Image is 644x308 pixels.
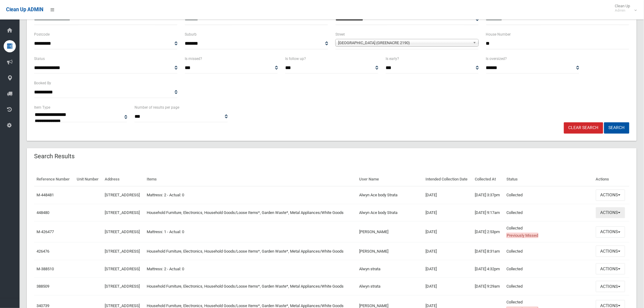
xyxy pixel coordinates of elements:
[357,260,423,278] td: Alwyn strata
[357,173,423,186] th: User Name
[423,243,473,260] td: [DATE]
[335,31,345,38] label: Street
[357,222,423,243] td: [PERSON_NAME]
[473,173,504,186] th: Collected At
[338,39,471,47] span: [GEOGRAPHIC_DATA] (GREENACRE 2190)
[34,173,74,186] th: Reference Number
[185,55,202,62] label: Is missed?
[105,193,140,197] a: [STREET_ADDRESS]
[504,204,593,222] td: Collected
[504,243,593,260] td: Collected
[144,186,357,204] td: Mattress: 2 - Actual: 0
[135,104,179,111] label: Number of results per page
[37,284,49,289] a: 388509
[473,278,504,296] td: [DATE] 9:29am
[357,278,423,296] td: Alwyn strata
[37,193,54,197] a: M-448481
[37,229,54,234] a: M-426477
[74,173,103,186] th: Unit Number
[564,122,603,134] a: Clear Search
[37,267,54,271] a: M-388510
[423,260,473,278] td: [DATE]
[423,278,473,296] td: [DATE]
[596,281,625,292] button: Actions
[596,246,625,257] button: Actions
[357,204,423,222] td: Alwyn Ace body Strata
[105,267,140,271] a: [STREET_ADDRESS]
[144,243,357,260] td: Household Furniture, Electronics, Household Goods/Loose Items*, Garden Waste*, Metal Appliances/W...
[504,173,593,186] th: Status
[386,55,399,62] label: Is early?
[102,173,144,186] th: Address
[504,260,593,278] td: Collected
[6,7,43,12] span: Clean Up ADMIN
[37,210,49,215] a: 448480
[34,55,45,62] label: Status
[34,80,51,86] label: Booked By
[612,4,636,13] span: Clean Up
[486,55,507,62] label: Is oversized?
[473,186,504,204] td: [DATE] 3:37pm
[105,210,140,215] a: [STREET_ADDRESS]
[423,186,473,204] td: [DATE]
[504,222,593,243] td: Collected
[27,150,82,162] header: Search Results
[596,263,625,275] button: Actions
[615,8,630,13] small: Admin
[105,284,140,289] a: [STREET_ADDRESS]
[604,122,629,134] button: Search
[144,173,357,186] th: Items
[596,226,625,238] button: Actions
[37,303,49,308] a: 340739
[473,260,504,278] td: [DATE] 4:32pm
[105,229,140,234] a: [STREET_ADDRESS]
[285,55,306,62] label: Is follow up?
[144,222,357,243] td: Mattress: 1 - Actual: 0
[185,31,197,38] label: Suburb
[423,222,473,243] td: [DATE]
[596,190,625,201] button: Actions
[357,186,423,204] td: Alwyn Ace body Strata
[504,186,593,204] td: Collected
[34,31,50,38] label: Postcode
[473,204,504,222] td: [DATE] 9:17am
[144,204,357,222] td: Household Furniture, Electronics, Household Goods/Loose Items*, Garden Waste*, Metal Appliances/W...
[423,173,473,186] th: Intended Collection Date
[144,278,357,296] td: Household Furniture, Electronics, Household Goods/Loose Items*, Garden Waste*, Metal Appliances/W...
[486,31,511,38] label: House Number
[144,260,357,278] td: Mattress: 2 - Actual: 0
[34,104,50,111] label: Item Type
[37,249,49,254] a: 426476
[593,173,629,186] th: Actions
[596,207,625,219] button: Actions
[506,233,538,238] span: Previously Missed
[473,243,504,260] td: [DATE] 8:31am
[105,303,140,308] a: [STREET_ADDRESS]
[357,243,423,260] td: [PERSON_NAME]
[504,278,593,296] td: Collected
[105,249,140,254] a: [STREET_ADDRESS]
[473,222,504,243] td: [DATE] 2:53pm
[423,204,473,222] td: [DATE]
